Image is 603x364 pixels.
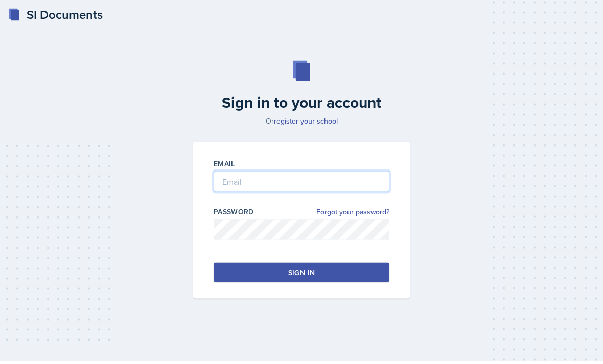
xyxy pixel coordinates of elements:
[214,161,235,172] label: Email
[8,8,103,27] a: SI Documents
[187,118,416,129] p: Or
[187,96,416,114] h2: Sign in to your account
[214,209,254,220] label: Password
[214,265,389,285] button: Sign in
[316,209,389,220] a: Forgot your password?
[288,270,315,280] div: Sign in
[214,174,389,195] input: Email
[274,118,338,129] a: register your school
